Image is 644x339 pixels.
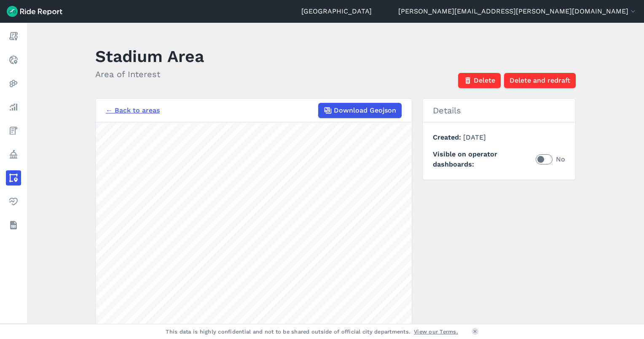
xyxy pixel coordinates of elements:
a: Analyze [6,100,21,115]
a: View our Terms. [414,328,458,336]
h2: Area of Interest [95,68,204,81]
span: Download Geojson [334,105,396,116]
label: No [536,154,565,164]
button: [PERSON_NAME][EMAIL_ADDRESS][PERSON_NAME][DOMAIN_NAME] [398,6,637,16]
button: Download Geojson [318,103,402,118]
a: Areas [6,170,21,186]
a: Health [6,194,21,209]
a: Fees [6,123,21,138]
span: Created [433,133,463,141]
span: Delete and redraft [510,75,570,86]
button: Delete and redraft [504,73,576,88]
a: Realtime [6,52,21,67]
button: Delete [458,73,501,88]
span: Visible on operator dashboards [433,149,536,169]
a: ← Back to areas [106,105,160,116]
span: [DATE] [463,133,486,141]
h2: Details [423,99,575,122]
span: Delete [474,75,495,86]
a: [GEOGRAPHIC_DATA] [301,6,372,16]
a: Datasets [6,218,21,233]
a: Report [6,29,21,44]
a: Policy [6,147,21,162]
img: Ride Report [7,6,62,17]
a: Heatmaps [6,76,21,91]
h1: Stadium Area [95,45,204,68]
